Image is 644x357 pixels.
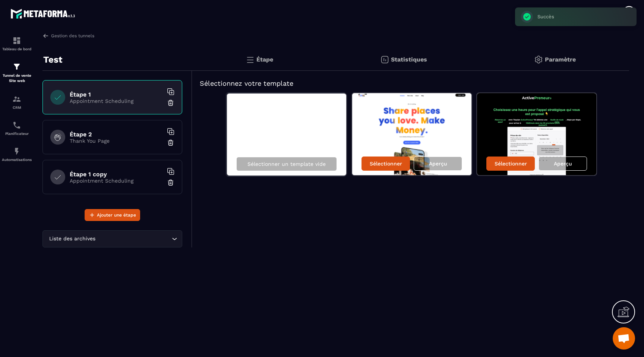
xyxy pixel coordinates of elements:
[352,93,471,175] img: image
[12,36,21,45] img: formation
[42,32,94,39] a: Gestion des tunnels
[2,57,32,89] a: formationformationTunnel de vente Site web
[47,235,97,243] span: Liste des archives
[246,55,255,64] img: bars.0d591741.svg
[2,73,32,83] p: Tunnel de vente Site web
[43,52,62,67] p: Test
[2,47,32,51] p: Tableau de bord
[429,161,447,167] p: Aperçu
[2,141,32,167] a: automationsautomationsAutomatisations
[85,209,140,221] button: Ajouter une étape
[167,99,174,107] img: trash
[495,161,527,167] p: Sélectionner
[2,105,32,110] p: CRM
[70,178,163,184] p: Appointment Scheduling
[2,89,32,115] a: formationformationCRM
[370,161,402,167] p: Sélectionner
[70,138,163,144] p: Thank You Page
[380,55,389,64] img: stats.20deebd0.svg
[477,93,596,175] img: image
[42,32,49,39] img: arrow
[2,158,32,162] p: Automatisations
[613,327,635,350] div: Ouvrir le chat
[2,115,32,141] a: schedulerschedulerPlanificateur
[42,230,182,247] div: Search for option
[2,31,32,57] a: formationformationTableau de bord
[391,56,427,63] p: Statistiques
[10,7,78,20] img: logo
[256,56,273,63] p: Étape
[167,139,174,146] img: trash
[12,147,21,156] img: automations
[2,132,32,136] p: Planificateur
[97,211,136,219] span: Ajouter une étape
[70,91,163,98] h6: Étape 1
[200,78,622,89] h5: Sélectionnez votre template
[70,131,163,138] h6: Étape 2
[12,95,21,104] img: formation
[97,235,170,243] input: Search for option
[545,56,576,63] p: Paramètre
[554,161,572,167] p: Aperçu
[12,62,21,71] img: formation
[12,121,21,130] img: scheduler
[167,179,174,186] img: trash
[534,55,543,64] img: setting-gr.5f69749f.svg
[70,171,163,178] h6: Étape 1 copy
[70,98,163,104] p: Appointment Scheduling
[247,161,326,167] p: Sélectionner un template vide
